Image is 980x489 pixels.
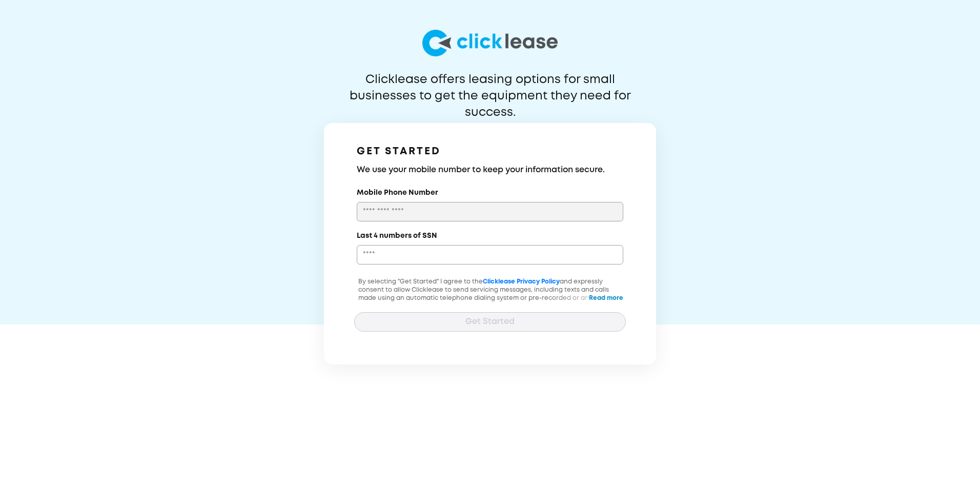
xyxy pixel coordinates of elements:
p: By selecting "Get Started" I agree to the and expressly consent to allow Clicklease to send servi... [354,278,626,327]
h3: We use your mobile number to keep your information secure. [357,164,623,176]
label: Mobile Phone Number [357,188,438,198]
label: Last 4 numbers of SSN [357,231,437,241]
button: Get Started [354,312,626,332]
p: Clicklease offers leasing options for small businesses to get the equipment they need for success. [324,72,656,105]
h1: GET STARTED [357,144,623,160]
a: Clicklease Privacy Policy [483,279,560,284]
img: logo-larg [422,30,558,56]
